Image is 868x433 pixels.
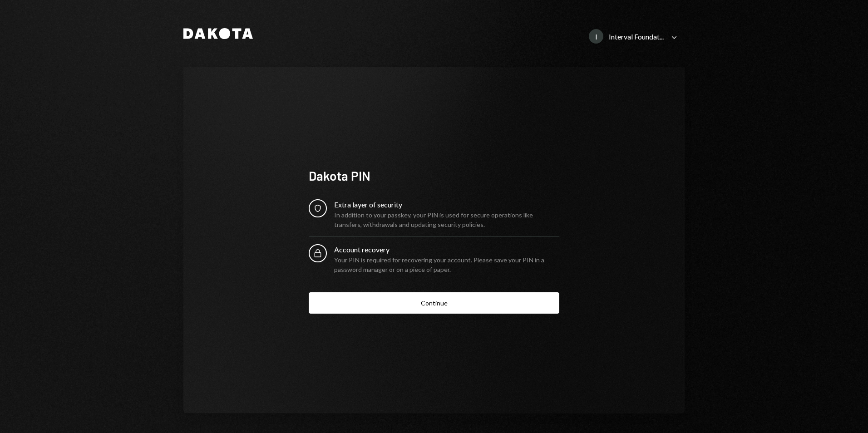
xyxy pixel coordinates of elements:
button: Continue [309,292,559,314]
div: In addition to your passkey, your PIN is used for secure operations like transfers, withdrawals a... [334,210,559,229]
div: Interval Foundat... [609,32,664,41]
div: I [589,29,603,44]
div: Account recovery [334,244,559,255]
div: Extra layer of security [334,199,559,210]
div: Dakota PIN [309,167,559,185]
div: Your PIN is required for recovering your account. Please save your PIN in a password manager or o... [334,255,559,274]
